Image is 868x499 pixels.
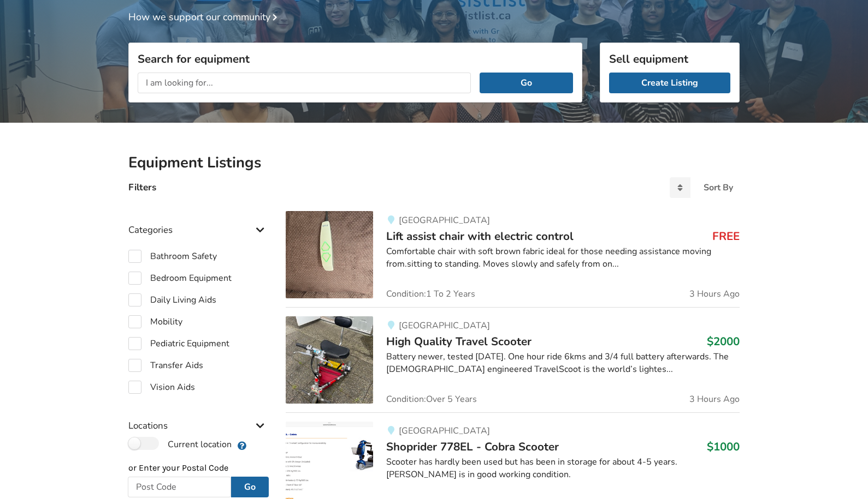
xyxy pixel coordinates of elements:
label: Current location [128,437,232,451]
label: Transfer Aids [128,359,203,372]
h4: Filters [128,181,156,194]
div: Locations [128,398,268,437]
div: Battery newer, tested [DATE]. One hour ride 6kms and 3/4 full battery afterwards. The [DEMOGRAPHI... [386,351,740,376]
span: Lift assist chair with electric control [386,229,574,244]
input: Post Code [128,477,231,497]
a: How we support our community [128,10,281,23]
input: I am looking for... [138,73,471,93]
span: [GEOGRAPHIC_DATA] [399,425,490,437]
img: mobility-high quality travel scooter [286,316,373,404]
h3: Search for equipment [138,52,573,66]
span: [GEOGRAPHIC_DATA] [399,214,490,226]
label: Daily Living Aids [128,293,216,306]
span: 3 Hours Ago [689,290,740,298]
h3: $2000 [707,334,740,348]
h3: FREE [712,229,740,243]
label: Mobility [128,315,182,328]
label: Vision Aids [128,381,195,394]
a: transfer aids-lift assist chair with electric control[GEOGRAPHIC_DATA]Lift assist chair with elec... [286,211,740,307]
h3: $1000 [707,440,740,454]
span: Condition: Over 5 Years [386,395,477,404]
label: Bathroom Safety [128,250,217,263]
div: Scooter has hardly been used but has been in storage for about 4-5 years. [PERSON_NAME] is in goo... [386,456,740,481]
span: [GEOGRAPHIC_DATA] [399,320,490,332]
button: Go [480,73,573,93]
span: 3 Hours Ago [689,395,740,404]
a: Create Listing [609,73,730,93]
h2: Equipment Listings [128,153,740,172]
div: Categories [128,202,268,241]
p: or Enter your Postal Code [128,462,268,474]
span: High Quality Travel Scooter [386,334,532,349]
img: transfer aids-lift assist chair with electric control [286,211,373,298]
div: Sort By [704,183,733,192]
label: Bedroom Equipment [128,272,232,285]
label: Pediatric Equipment [128,337,229,350]
h3: Sell equipment [609,52,730,66]
a: mobility-high quality travel scooter[GEOGRAPHIC_DATA]High Quality Travel Scooter$2000Battery newe... [286,307,740,412]
span: Shoprider 778EL - Cobra Scooter [386,439,559,454]
span: Condition: 1 To 2 Years [386,290,475,298]
div: Comfortable chair with soft brown fabric ideal for those needing assistance moving from.sitting t... [386,245,740,270]
button: Go [231,477,269,497]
